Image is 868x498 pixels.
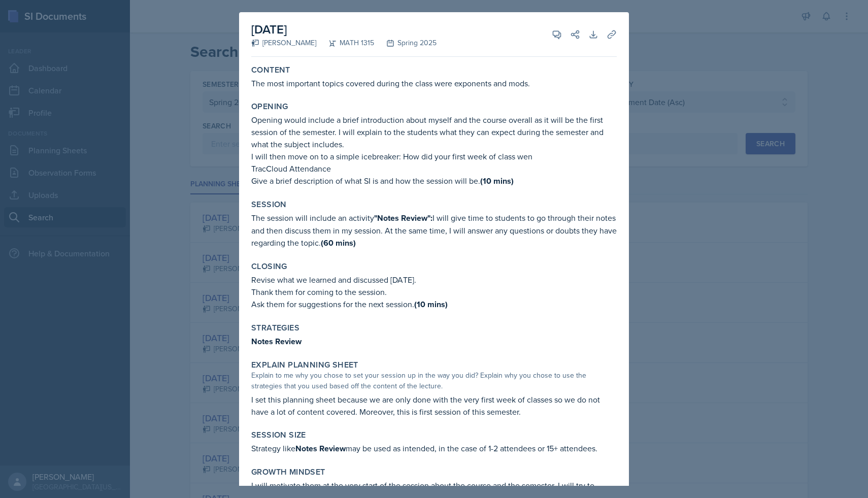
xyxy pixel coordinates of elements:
div: Spring 2025 [374,38,437,48]
div: MATH 1315 [316,38,374,48]
label: Session [251,200,287,210]
p: I set this planning sheet because we are only done with the very first week of classes so we do n... [251,393,617,418]
p: Opening would include a brief introduction about myself and the course overall as it will be the ... [251,114,617,150]
p: Ask them for suggestions for the next session. [251,298,617,311]
strong: "Notes Review": [374,212,432,224]
p: Give a brief description of what SI is and how the session will be. [251,175,617,187]
strong: Notes Review [295,443,346,454]
p: Thank them for coming to the session. [251,286,617,298]
div: [PERSON_NAME] [251,38,316,48]
p: I will then move on to a simple icebreaker: How did your first week of class wen [251,150,617,162]
p: The session will include an activity I will give time to students to go through their notes and t... [251,212,617,249]
label: Opening [251,102,288,112]
label: Explain Planning Sheet [251,360,358,370]
p: Revise what we learned and discussed [DATE]. [251,274,617,286]
div: Explain to me why you chose to set your session up in the way you did? Explain why you chose to u... [251,370,617,391]
label: Content [251,65,290,75]
label: Closing [251,261,287,272]
p: The most important topics covered during the class were exponents and mods. [251,77,617,89]
p: TracCloud Attendance [251,162,617,175]
strong: Notes Review [251,336,302,347]
label: Growth Mindset [251,467,325,477]
label: Session Size [251,430,306,440]
h2: [DATE] [251,20,437,39]
strong: (60 mins) [321,237,356,249]
label: Strategies [251,323,299,333]
p: Strategy like may be used as intended, in the case of 1-2 attendees or 15+ attendees. [251,442,617,455]
strong: (10 mins) [414,298,448,310]
strong: (10 mins) [480,175,514,187]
